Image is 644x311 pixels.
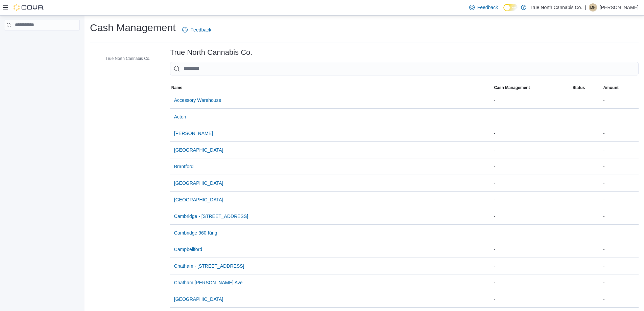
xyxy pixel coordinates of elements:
[602,179,639,187] div: -
[602,129,639,137] div: -
[170,48,253,57] h3: True North Cannabis Co.
[171,276,245,289] button: Chatham [PERSON_NAME] Ave
[571,84,602,92] button: Status
[174,196,223,203] span: [GEOGRAPHIC_DATA]
[602,196,639,204] div: -
[90,21,175,35] h1: Cash Management
[171,160,196,173] button: Brantford
[174,213,248,220] span: Cambridge - [STREET_ADDRESS]
[174,263,244,269] span: Chatham - [STREET_ADDRESS]
[590,3,596,12] span: DF
[585,3,586,12] p: |
[493,179,571,187] div: -
[589,3,597,12] div: David Fleuelling
[493,262,571,270] div: -
[503,4,518,11] input: Dark Mode
[602,162,639,171] div: -
[602,113,639,121] div: -
[600,3,639,12] p: [PERSON_NAME]
[493,295,571,303] div: -
[174,246,202,253] span: Campbellford
[493,84,571,92] button: Cash Management
[174,130,213,137] span: [PERSON_NAME]
[174,296,223,303] span: [GEOGRAPHIC_DATA]
[572,85,585,90] span: Status
[602,96,639,104] div: -
[174,229,217,236] span: Cambridge 960 King
[171,85,183,90] span: Name
[171,243,205,256] button: Campbellford
[171,292,226,306] button: [GEOGRAPHIC_DATA]
[170,62,639,75] input: This is a search bar. As you type, the results lower in the page will automatically filter.
[602,212,639,220] div: -
[493,146,571,154] div: -
[171,110,189,124] button: Acton
[171,143,226,157] button: [GEOGRAPHIC_DATA]
[493,245,571,253] div: -
[530,3,582,12] p: True North Cannabis Co.
[602,262,639,270] div: -
[493,212,571,220] div: -
[180,23,214,37] a: Feedback
[174,147,223,153] span: [GEOGRAPHIC_DATA]
[171,259,247,273] button: Chatham - [STREET_ADDRESS]
[171,193,226,206] button: [GEOGRAPHIC_DATA]
[602,295,639,303] div: -
[602,146,639,154] div: -
[171,127,216,140] button: [PERSON_NAME]
[603,85,618,90] span: Amount
[190,26,211,33] span: Feedback
[174,113,186,120] span: Acton
[493,162,571,171] div: -
[174,279,243,286] span: Chatham [PERSON_NAME] Ave
[171,226,220,240] button: Cambridge 960 King
[602,279,639,287] div: -
[493,113,571,121] div: -
[171,93,224,107] button: Accessory Warehouse
[171,209,251,223] button: Cambridge - [STREET_ADDRESS]
[171,176,226,190] button: [GEOGRAPHIC_DATA]
[493,279,571,287] div: -
[174,97,221,104] span: Accessory Warehouse
[493,196,571,204] div: -
[14,4,44,11] img: Cova
[602,229,639,237] div: -
[493,96,571,104] div: -
[467,1,501,14] a: Feedback
[96,54,153,63] button: True North Cannabis Co.
[170,84,493,92] button: Name
[4,32,80,48] nav: Complex example
[174,180,223,186] span: [GEOGRAPHIC_DATA]
[477,4,498,11] span: Feedback
[602,245,639,253] div: -
[493,229,571,237] div: -
[493,129,571,137] div: -
[105,56,150,61] span: True North Cannabis Co.
[494,85,530,90] span: Cash Management
[174,163,194,170] span: Brantford
[602,84,639,92] button: Amount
